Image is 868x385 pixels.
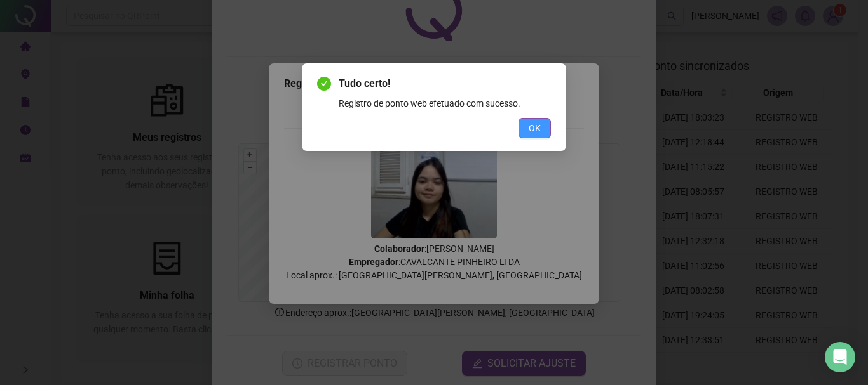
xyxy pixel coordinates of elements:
[825,342,855,372] div: Open Intercom Messenger
[317,77,331,91] span: check-circle
[519,118,551,138] button: OK
[339,76,551,91] span: Tudo certo!
[529,121,541,135] span: OK
[339,96,551,110] div: Registro de ponto web efetuado com sucesso.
